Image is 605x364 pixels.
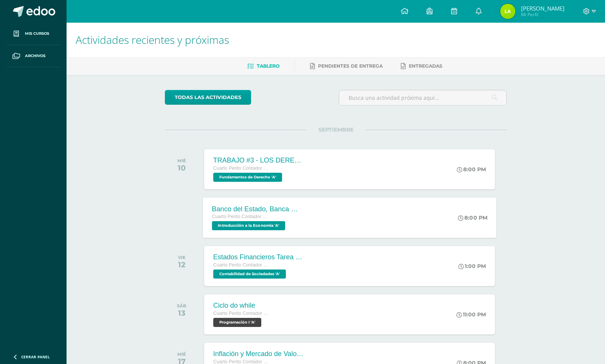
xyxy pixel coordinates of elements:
[257,63,279,69] span: Tablero
[178,260,186,269] div: 12
[177,352,186,357] div: MIÉ
[177,308,186,318] div: 13
[500,4,515,19] img: e27ff7c47363af2913875ea146f0a901.png
[213,302,270,310] div: Ciclo do while
[213,311,270,316] span: Cuarto Perito Contador con Orientación en Computación
[212,205,303,213] div: Banco del Estado, Banca Múltiple.
[213,166,270,171] span: Cuarto Perito Contador con Orientación en Computación
[521,5,565,12] span: [PERSON_NAME]
[458,214,487,221] div: 8:00 PM
[6,23,60,45] a: Mis cursos
[310,60,383,72] a: Pendientes de entrega
[212,221,285,230] span: Introducción a la Economía 'A'
[213,156,304,164] div: TRABAJO #3 - LOS DERECHOS HUMANOS
[306,126,366,133] span: SEPTIEMBRE
[76,33,229,47] span: Actividades recientes y próximas
[25,31,49,37] span: Mis cursos
[213,270,286,279] span: Contabilidad de Sociedades 'A'
[457,166,486,173] div: 8:00 PM
[247,60,279,72] a: Tablero
[213,173,282,182] span: Fundamentos de Derecho 'A'
[25,53,45,59] span: Archivos
[177,163,186,172] div: 10
[178,255,186,260] div: VIE
[21,354,50,359] span: Cerrar panel
[212,214,269,219] span: Cuarto Perito Contador con Orientación en Computación
[318,63,383,69] span: Pendientes de entrega
[177,158,186,163] div: MIÉ
[401,60,442,72] a: Entregadas
[458,263,486,270] div: 1:00 PM
[409,63,442,69] span: Entregadas
[521,11,565,18] span: Mi Perfil
[213,318,261,327] span: Programación I 'A'
[456,311,486,318] div: 11:00 PM
[213,262,270,268] span: Cuarto Perito Contador con Orientación en Computación
[6,45,60,67] a: Archivos
[213,350,304,358] div: Inflación y Mercado de Valores
[339,90,507,105] input: Busca una actividad próxima aquí...
[177,303,186,308] div: SÁB
[165,90,251,105] a: todas las Actividades
[213,253,304,261] div: Estados Financieros Tarea #67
